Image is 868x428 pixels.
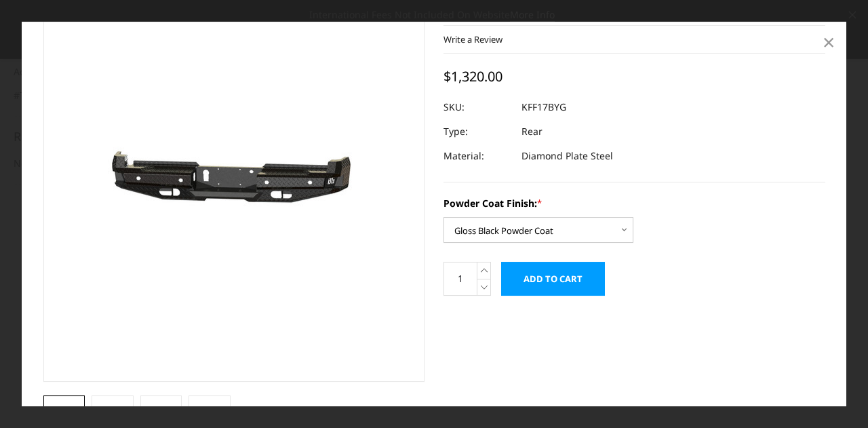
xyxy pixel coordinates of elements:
[501,262,605,296] input: Add to Cart
[521,144,613,168] dd: Diamond Plate Steel
[521,119,542,144] dd: Rear
[443,67,502,85] span: $1,320.00
[443,33,502,45] a: Write a Review
[521,95,566,119] dd: KFF17BYG
[443,144,511,168] dt: Material:
[443,119,511,144] dt: Type:
[823,27,835,56] span: ×
[443,95,511,119] dt: SKU:
[443,196,825,210] label: Powder Coat Finish:
[818,31,840,53] a: Close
